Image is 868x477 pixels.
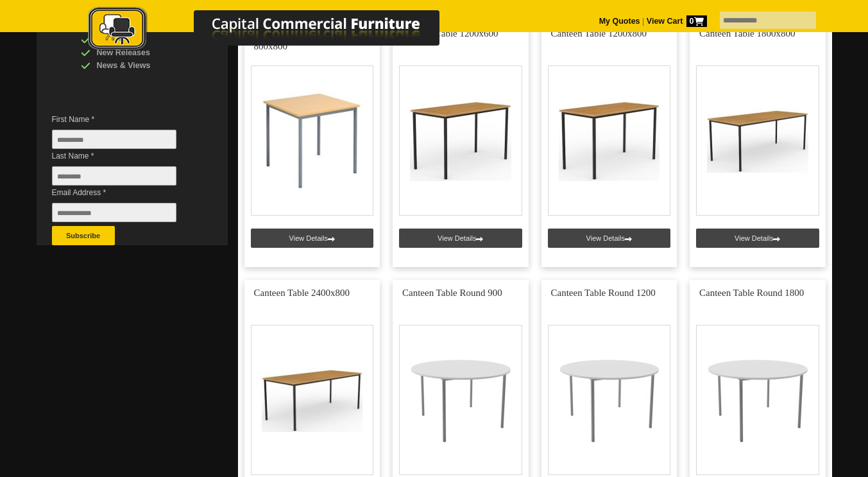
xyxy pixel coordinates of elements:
strong: View Cart [647,17,707,26]
span: Last Name * [52,150,196,162]
input: Last Name * [52,166,176,186]
a: Capital Commercial Furniture Logo [53,6,502,57]
a: View Cart0 [644,17,706,26]
button: Subscribe [52,226,115,245]
input: First Name * [52,130,176,149]
a: My Quotes [599,17,640,26]
span: 0 [686,15,707,27]
div: News & Views [81,59,203,72]
span: First Name * [52,113,196,126]
input: Email Address * [52,203,176,222]
img: Capital Commercial Furniture Logo [53,6,502,53]
span: Email Address * [52,186,196,199]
